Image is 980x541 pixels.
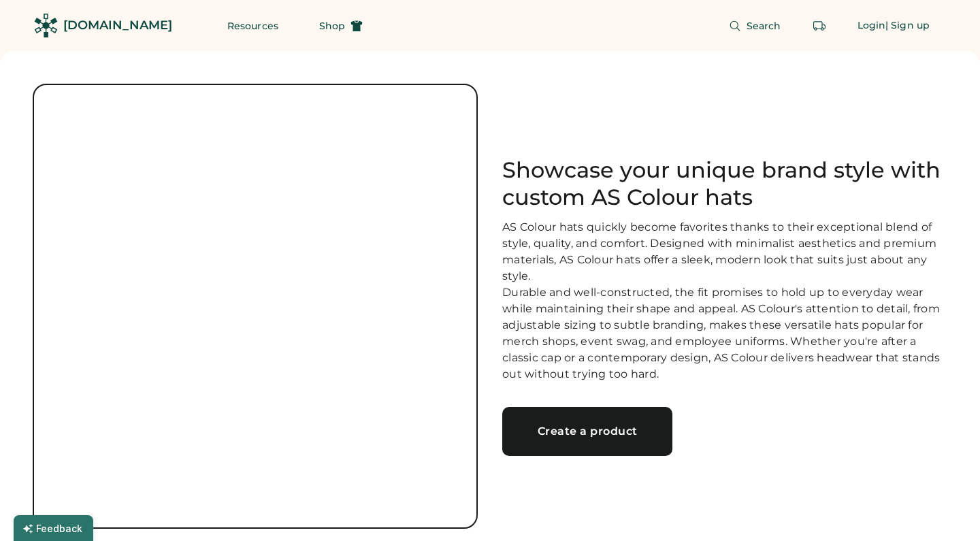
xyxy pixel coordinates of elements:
button: Shop [303,12,379,39]
h1: Showcase your unique brand style with custom AS Colour hats [502,157,947,211]
button: Search [713,12,798,39]
button: Resources [211,12,295,39]
img: Rendered Logo - Screens [34,14,58,37]
div: Login [857,19,886,33]
span: Search [747,21,781,31]
div: AS Colour hats quickly become favorites thanks to their exceptional blend of style, quality, and ... [502,219,947,382]
span: Shop [319,21,345,31]
div: Create a product [519,426,656,437]
img: Ecru color hat with logo printed on a blue background [34,85,476,527]
div: [DOMAIN_NAME] [63,17,172,34]
a: Create a product [502,407,672,456]
button: Retrieve an order [806,12,833,39]
div: | Sign up [885,19,930,33]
